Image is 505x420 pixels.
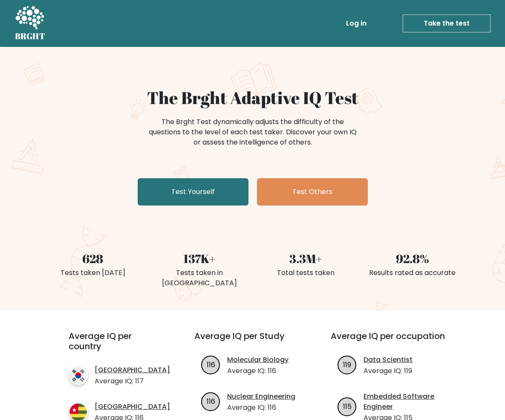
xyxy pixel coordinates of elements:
p: Average IQ: 116 [227,366,289,376]
div: The Brght Test dynamically adjusts the difficulty of the questions to the level of each test take... [146,117,359,148]
a: [GEOGRAPHIC_DATA] [95,365,170,375]
p: Average IQ: 119 [364,366,413,376]
h5: BRGHT [15,31,46,41]
div: Total tests taken [258,268,354,278]
a: BRGHT [15,3,46,43]
a: Log in [343,15,370,32]
p: Average IQ: 117 [95,376,170,386]
div: 137K+ [151,250,248,268]
a: [GEOGRAPHIC_DATA] [95,402,170,412]
h3: Average IQ per occupation [331,331,447,351]
a: Molecular Biology [227,355,289,365]
text: 116 [207,397,215,406]
h3: Average IQ per Study [194,331,310,351]
div: 3.3M+ [258,250,354,268]
img: country [69,366,88,385]
a: Embedded Software Engineer [364,391,447,412]
div: Results rated as accurate [364,268,461,278]
h1: The Brght Adaptive IQ Test [45,88,461,108]
div: 92.8% [364,250,461,268]
a: Data Scientist [364,355,413,365]
text: 115 [343,402,352,411]
p: Average IQ: 116 [227,403,295,413]
text: 116 [207,360,215,370]
text: 119 [343,360,351,370]
div: 628 [45,250,141,268]
div: Tests taken [DATE] [45,268,141,278]
h3: Average IQ per country [69,331,164,362]
div: Tests taken in [GEOGRAPHIC_DATA] [151,268,248,288]
a: Test Yourself [138,178,248,206]
a: Test Others [257,178,368,206]
a: Take the test [403,14,491,32]
a: Nuclear Engineering [227,391,295,402]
